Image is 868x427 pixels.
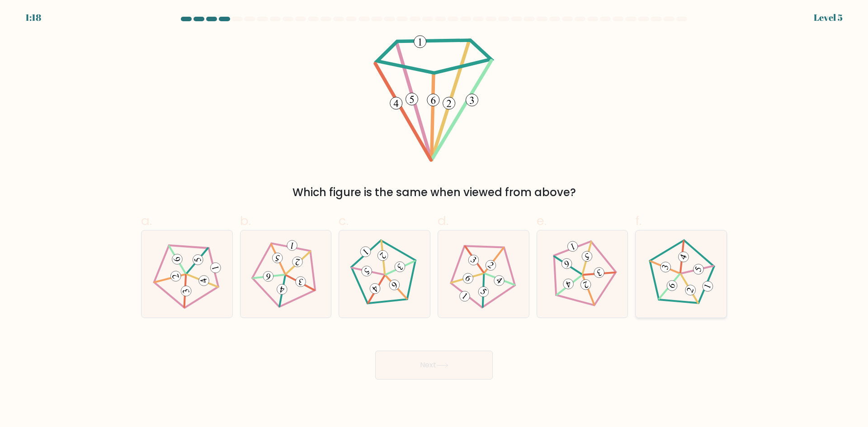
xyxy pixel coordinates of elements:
[25,11,41,24] div: 1:18
[146,184,722,201] div: Which figure is the same when viewed from above?
[240,212,251,230] span: b.
[438,212,448,230] span: d.
[141,212,152,230] span: a.
[635,212,642,230] span: f.
[537,212,547,230] span: e.
[814,11,843,24] div: Level 5
[339,212,349,230] span: c.
[375,351,493,380] button: Next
